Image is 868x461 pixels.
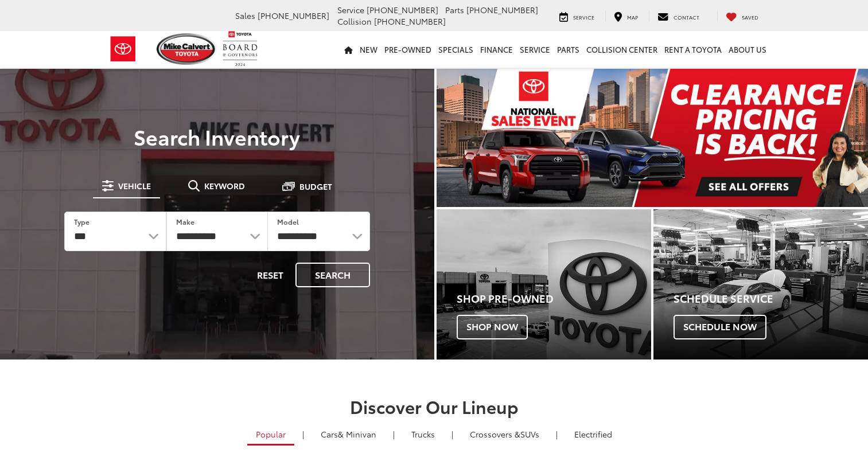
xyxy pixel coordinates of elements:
span: Service [337,4,364,15]
span: Shop Now [457,315,528,339]
span: [PHONE_NUMBER] [367,4,438,15]
a: Collision Center [583,31,661,68]
a: Trucks [403,424,443,444]
a: SUVs [461,424,548,444]
span: Saved [742,13,758,21]
a: My Saved Vehicles [717,10,767,22]
a: Service [516,31,554,68]
h4: Schedule Service [674,293,868,304]
span: Budget [299,182,332,190]
button: Reset [247,263,293,287]
a: Rent a Toyota [661,31,725,68]
a: Contact [649,10,708,22]
span: Keyword [204,182,245,190]
li: | [449,428,456,440]
span: Crossovers & [470,428,520,440]
a: Cars [312,424,385,444]
span: Collision [337,15,372,27]
a: Schedule Service Schedule Now [653,209,868,360]
a: Shop Pre-Owned Shop Now [437,209,651,360]
a: Pre-Owned [381,31,435,68]
img: Toyota [102,30,145,68]
a: Service [551,10,603,22]
li: | [299,428,307,440]
span: Map [627,13,638,21]
h3: Search Inventory [48,125,386,148]
span: Schedule Now [674,315,766,339]
label: Type [74,217,89,226]
a: Finance [477,31,516,68]
span: & Minivan [338,428,376,440]
span: Sales [235,10,255,21]
label: Model [277,217,299,226]
a: Popular [247,424,294,446]
span: Service [573,13,594,21]
h4: Shop Pre-Owned [457,293,651,304]
span: [PHONE_NUMBER] [466,4,538,15]
h2: Discover Our Lineup [30,397,839,416]
span: Contact [674,13,699,21]
span: Vehicle [118,182,151,190]
img: Mike Calvert Toyota [157,33,217,65]
li: | [390,428,398,440]
span: [PHONE_NUMBER] [374,15,446,27]
a: Parts [554,31,583,68]
span: Parts [445,4,464,15]
a: Home [341,31,356,68]
label: Make [176,217,194,226]
a: New [356,31,381,68]
li: | [553,428,560,440]
a: Map [605,10,647,22]
div: Toyota [437,209,651,360]
button: Search [295,263,370,287]
a: About Us [725,31,770,68]
a: Specials [435,31,477,68]
div: Toyota [653,209,868,360]
a: Electrified [566,424,621,444]
span: [PHONE_NUMBER] [258,10,329,21]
